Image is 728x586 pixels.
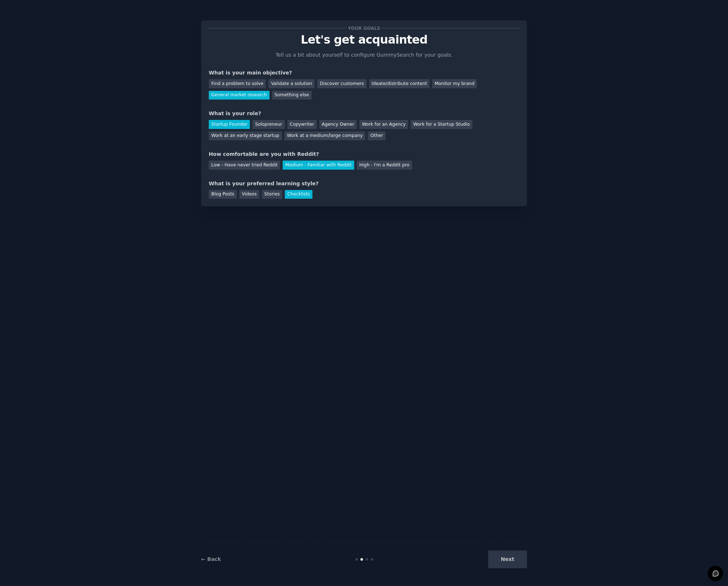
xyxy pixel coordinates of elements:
[369,79,429,88] div: Ideate/distribute content
[432,79,477,88] div: Monitor my brand
[209,161,280,170] div: Low - Have never tried Reddit
[272,51,456,59] p: Tell us a bit about yourself to configure GummySearch for your goals.
[287,120,317,129] div: Copywriter
[201,556,221,562] a: ← Back
[347,24,381,32] span: Your goals
[283,161,354,170] div: Medium - Familiar with Reddit
[209,110,519,117] div: What is your role?
[209,150,519,158] div: How comfortable are you with Reddit?
[209,33,519,46] p: Let's get acquainted
[368,132,385,141] div: Other
[252,120,284,129] div: Solopreneur
[319,120,357,129] div: Agency Owner
[411,120,472,129] div: Work for a Startup Studio
[272,91,312,100] div: Something else
[357,161,412,170] div: High - I'm a Reddit pro
[209,91,269,100] div: General market research
[317,79,366,88] div: Discover customers
[209,132,282,141] div: Work at an early stage startup
[262,190,282,199] div: Stories
[209,180,519,187] div: What is your preferred learning style?
[239,190,259,199] div: Videos
[209,79,266,88] div: Find a problem to solve
[285,190,312,199] div: Checklists
[359,120,408,129] div: Work for an Agency
[209,120,250,129] div: Startup Founder
[284,132,365,141] div: Work at a medium/large company
[268,79,315,88] div: Validate a solution
[209,69,519,77] div: What is your main objective?
[209,190,237,199] div: Blog Posts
